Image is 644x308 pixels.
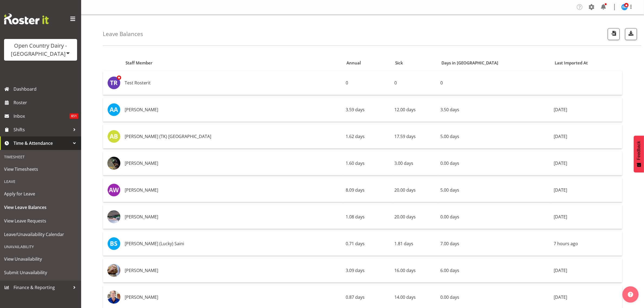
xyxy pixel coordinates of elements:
[123,124,344,149] td: [PERSON_NAME] (TK) [GEOGRAPHIC_DATA]
[394,107,416,113] span: 12.00 days
[103,31,143,37] h4: Leave Balances
[441,241,460,247] span: 7.00 days
[554,294,567,300] span: [DATE]
[123,205,344,229] td: [PERSON_NAME]
[636,141,641,160] span: Feedback
[14,99,78,107] span: Roster
[1,214,80,228] a: View Leave Requests
[554,241,578,247] span: 7 hours ago
[1,266,80,279] a: Submit Unavailability
[554,160,567,166] span: [DATE]
[441,107,460,113] span: 3.50 days
[1,201,80,214] a: View Leave Balances
[346,160,365,166] span: 1.60 days
[107,210,120,223] img: barry-morgan1fcdc3dbfdd87109e0eae247047b2e04.png
[441,294,460,300] span: 0.00 days
[1,252,80,266] a: View Unavailability
[1,241,80,252] div: Unavailability
[107,157,120,170] img: amrik-singh03ac6be936c81c43ac146ad11541ec6c.png
[107,103,120,116] img: abhilash-antony8160.jpg
[126,60,153,66] span: Staff Member
[346,60,361,66] span: Annual
[123,178,344,202] td: [PERSON_NAME]
[1,162,80,176] a: View Timesheets
[107,184,120,196] img: andy-webb8163.jpg
[4,255,77,263] span: View Unavailability
[628,292,633,297] img: help-xxl-2.png
[123,258,344,283] td: [PERSON_NAME]
[107,264,120,277] img: brent-adams6c2ed5726f1d41a690d4d5a40633ac2e.png
[70,113,78,119] span: 851
[554,267,567,273] span: [DATE]
[441,214,460,220] span: 0.00 days
[123,151,344,175] td: [PERSON_NAME]
[14,126,70,134] span: Shifts
[346,214,365,220] span: 1.08 days
[441,80,443,86] span: 0
[9,42,72,58] div: Open Country Dairy - [GEOGRAPHIC_DATA]
[14,139,70,147] span: Time & Attendance
[441,267,460,273] span: 6.00 days
[625,28,637,40] button: Download Leave Balances
[554,133,567,139] span: [DATE]
[14,85,78,93] span: Dashboard
[441,160,460,166] span: 0.00 days
[394,241,413,247] span: 1.81 days
[107,237,120,250] img: bhupinder-saini8168.jpg
[123,71,344,95] td: Test Rosterit
[394,267,416,273] span: 16.00 days
[394,294,416,300] span: 14.00 days
[441,133,460,139] span: 5.00 days
[346,80,348,86] span: 0
[634,136,644,172] button: Feedback - Show survey
[394,133,416,139] span: 17.59 days
[441,60,498,66] span: Days in [GEOGRAPHIC_DATA]
[4,14,49,24] img: Rosterit website logo
[107,76,120,89] img: test-rosterit7563.jpg
[441,187,460,193] span: 5.00 days
[1,187,80,201] a: Apply for Leave
[123,232,344,256] td: [PERSON_NAME] (Lucky) Saini
[4,268,77,277] span: Submit Unavailability
[394,80,397,86] span: 0
[123,98,344,122] td: [PERSON_NAME]
[346,267,365,273] span: 3.09 days
[554,187,567,193] span: [DATE]
[4,217,77,225] span: View Leave Requests
[346,187,365,193] span: 8.09 days
[107,291,120,304] img: callum-leslieb2ccbb570efb4ea93546c50242686de0.png
[4,190,77,198] span: Apply for Leave
[346,107,365,113] span: 3.59 days
[1,228,80,241] a: Leave/Unavailability Calendar
[554,107,567,113] span: [DATE]
[608,28,620,40] button: Import Leave Balances
[395,60,403,66] span: Sick
[555,60,588,66] span: Last Imported At
[394,214,416,220] span: 20.00 days
[346,133,365,139] span: 1.62 days
[346,294,365,300] span: 0.87 days
[621,4,628,10] img: steve-webb8258.jpg
[4,203,77,211] span: View Leave Balances
[4,165,77,173] span: View Timesheets
[554,214,567,220] span: [DATE]
[1,151,80,162] div: Timesheet
[107,130,120,143] img: alan-bedford8161.jpg
[394,160,413,166] span: 3.00 days
[14,283,70,291] span: Finance & Reporting
[394,187,416,193] span: 20.00 days
[346,241,365,247] span: 0.71 days
[4,230,77,238] span: Leave/Unavailability Calendar
[1,176,80,187] div: Leave
[14,112,70,120] span: Inbox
